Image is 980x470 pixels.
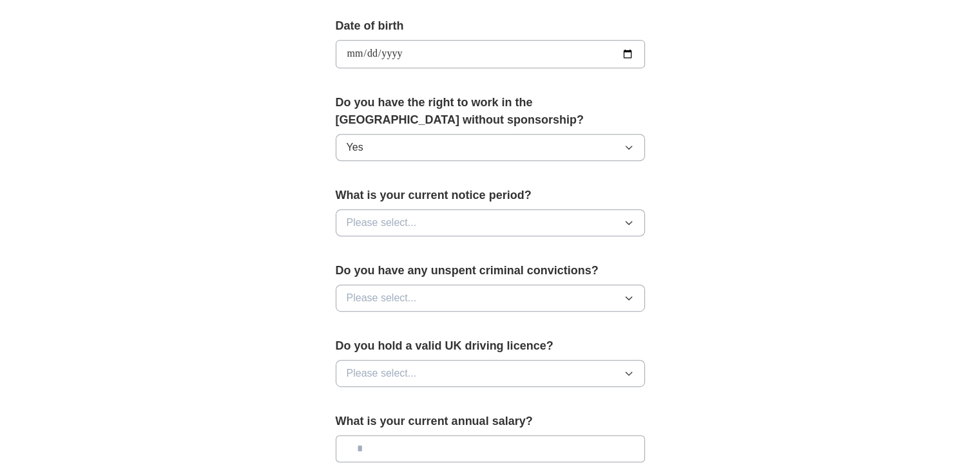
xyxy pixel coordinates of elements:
[336,413,645,430] label: What is your current annual salary?
[336,209,645,236] button: Please select...
[336,262,645,279] label: Do you have any unspent criminal convictions?
[336,134,645,161] button: Yes
[336,187,645,204] label: What is your current notice period?
[347,215,417,230] span: Please select...
[347,290,417,306] span: Please select...
[336,94,645,129] label: Do you have the right to work in the [GEOGRAPHIC_DATA] without sponsorship?
[347,366,417,381] span: Please select...
[336,337,645,355] label: Do you hold a valid UK driving licence?
[336,17,645,35] label: Date of birth
[336,285,645,312] button: Please select...
[347,140,363,155] span: Yes
[336,360,645,387] button: Please select...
